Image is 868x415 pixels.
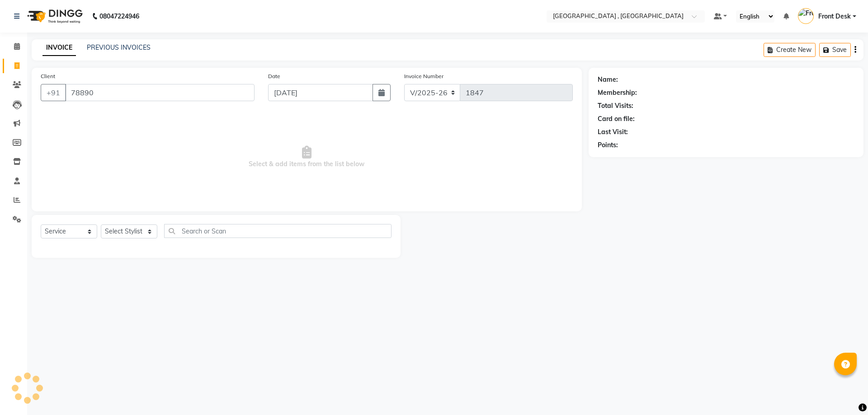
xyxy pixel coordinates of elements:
[42,40,76,56] a: INVOICE
[818,12,851,21] span: Front Desk
[598,75,618,84] div: Name:
[598,114,635,124] div: Card on file:
[164,224,392,238] input: Search or Scan
[87,43,151,51] a: PREVIOUS INVOICES
[65,84,255,101] input: Search by Name/Mobile/Email/Code
[598,140,618,150] div: Points:
[41,112,573,202] span: Select & add items from the list below
[598,101,633,111] div: Total Visits:
[41,84,66,101] button: +91
[41,72,55,80] label: Client
[268,72,280,80] label: Date
[99,4,139,29] b: 08047224946
[819,43,851,57] button: Save
[798,8,814,24] img: Front Desk
[598,127,628,137] div: Last Visit:
[598,88,637,98] div: Membership:
[404,72,443,80] label: Invoice Number
[23,4,85,29] img: logo
[764,43,816,57] button: Create New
